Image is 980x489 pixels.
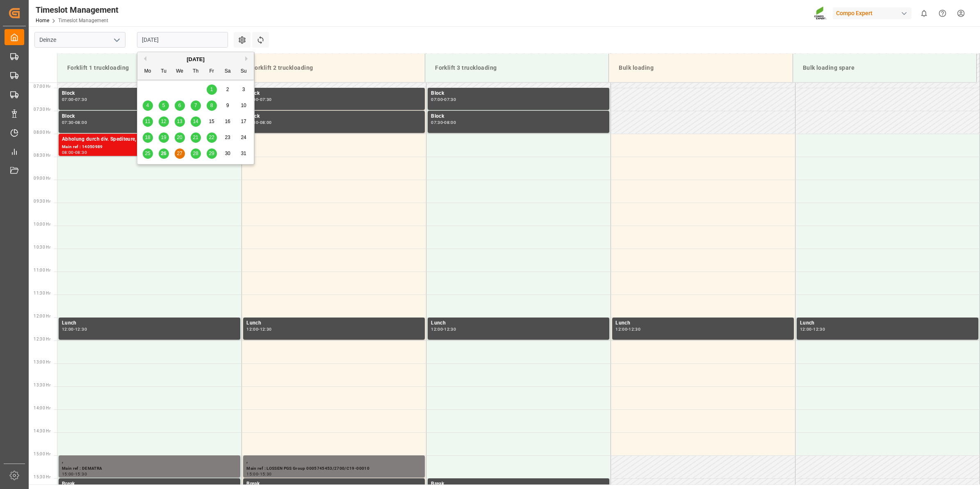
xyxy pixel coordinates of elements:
[145,151,150,156] span: 25
[833,5,915,21] button: Compo Expert
[241,119,246,124] span: 17
[431,112,606,121] div: Block
[207,149,217,159] div: Choose Friday, August 29th, 2025
[145,135,150,140] span: 18
[159,117,169,127] div: Choose Tuesday, August 12th, 2025
[62,465,237,472] div: Main ref : DEMATRA
[223,117,233,127] div: Choose Saturday, August 16th, 2025
[137,32,228,48] input: DD.MM.YYYY
[239,133,249,143] div: Choose Sunday, August 24th, 2025
[223,149,233,159] div: Choose Saturday, August 30th, 2025
[159,133,169,143] div: Choose Tuesday, August 19th, 2025
[62,121,74,124] div: 07:30
[74,327,75,331] div: -
[246,327,258,331] div: 12:00
[74,121,75,124] div: -
[209,151,214,156] span: 29
[34,452,50,456] span: 15:00 Hr
[34,314,50,318] span: 12:00 Hr
[444,327,456,331] div: 12:30
[246,480,422,488] div: Break
[246,89,422,98] div: Block
[34,153,50,158] span: 08:30 Hr
[161,119,166,124] span: 12
[34,32,125,48] input: Type to search/select
[915,4,933,23] button: show 0 new notifications
[191,117,201,127] div: Choose Thursday, August 14th, 2025
[444,98,456,101] div: 07:30
[175,101,185,111] div: Choose Wednesday, August 6th, 2025
[146,103,149,108] span: 4
[143,149,153,159] div: Choose Monday, August 25th, 2025
[258,472,260,476] div: -
[260,98,272,101] div: 07:30
[34,291,50,295] span: 11:30 Hr
[241,135,246,140] span: 24
[207,66,217,77] div: Fr
[800,319,975,327] div: Lunch
[177,119,182,124] span: 13
[141,56,146,61] button: Previous Month
[258,327,260,331] div: -
[431,98,443,101] div: 07:00
[175,66,185,77] div: We
[225,151,230,156] span: 30
[75,327,87,331] div: 12:30
[175,149,185,159] div: Choose Wednesday, August 27th, 2025
[443,327,444,331] div: -
[36,4,119,16] div: Timeslot Management
[260,472,272,476] div: 15:30
[178,103,181,108] span: 6
[431,319,606,327] div: Lunch
[443,98,444,101] div: -
[34,337,50,341] span: 12:30 Hr
[245,56,250,61] button: Next Month
[62,457,237,465] div: ,
[193,151,198,156] span: 28
[248,60,418,75] div: Forklift 2 truckloading
[207,133,217,143] div: Choose Friday, August 22nd, 2025
[210,87,213,92] span: 1
[239,66,249,77] div: Su
[239,101,249,111] div: Choose Sunday, August 10th, 2025
[812,327,813,331] div: -
[137,55,254,64] div: [DATE]
[431,327,443,331] div: 12:00
[62,151,74,154] div: 08:00
[62,112,237,121] div: Block
[191,149,201,159] div: Choose Thursday, August 28th, 2025
[193,119,198,124] span: 14
[162,103,165,108] span: 5
[239,149,249,159] div: Choose Sunday, August 31st, 2025
[627,327,629,331] div: -
[62,480,237,488] div: Break
[207,117,217,127] div: Choose Friday, August 15th, 2025
[161,151,166,156] span: 26
[246,319,422,327] div: Lunch
[34,199,50,203] span: 09:30 Hr
[225,135,230,140] span: 23
[140,82,252,162] div: month 2025-08
[432,60,602,75] div: Forklift 3 truckloading
[34,429,50,433] span: 14:30 Hr
[175,117,185,127] div: Choose Wednesday, August 13th, 2025
[258,98,260,101] div: -
[246,472,258,476] div: 15:00
[226,103,229,108] span: 9
[444,121,456,124] div: 08:00
[615,319,791,327] div: Lunch
[34,107,50,112] span: 07:30 Hr
[74,151,75,154] div: -
[75,121,87,124] div: 08:00
[75,151,87,154] div: 08:30
[143,101,153,111] div: Choose Monday, August 4th, 2025
[833,7,912,19] div: Compo Expert
[62,98,74,101] div: 07:00
[246,112,422,121] div: Block
[159,149,169,159] div: Choose Tuesday, August 26th, 2025
[207,101,217,111] div: Choose Friday, August 8th, 2025
[34,222,50,226] span: 10:00 Hr
[175,133,185,143] div: Choose Wednesday, August 20th, 2025
[209,135,214,140] span: 22
[615,60,786,75] div: Bulk loading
